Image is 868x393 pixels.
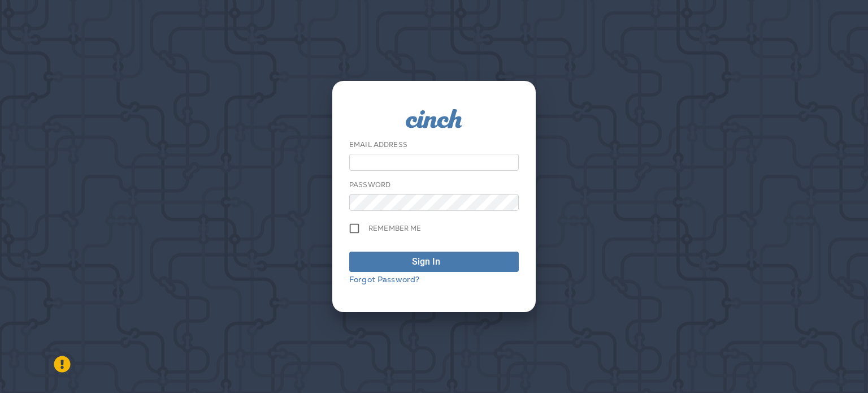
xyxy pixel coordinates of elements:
label: Email Address [349,140,407,149]
label: Password [349,180,390,189]
a: Forgot Password? [349,274,419,284]
div: Sign In [412,255,440,269]
button: Sign In [349,252,519,272]
span: Remember me [368,224,422,233]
